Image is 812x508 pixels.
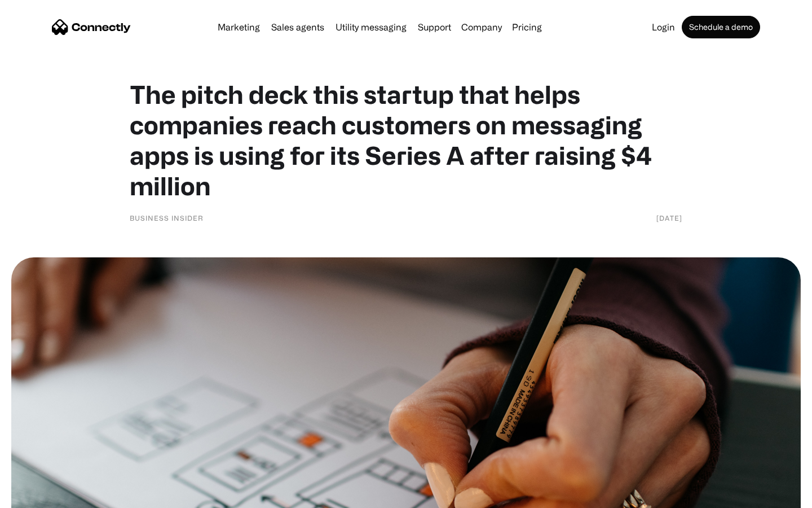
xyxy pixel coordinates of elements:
[331,23,411,32] a: Utility messaging
[461,19,502,35] div: Company
[267,23,329,32] a: Sales agents
[213,23,264,32] a: Marketing
[413,23,456,32] a: Support
[682,16,760,38] a: Schedule a demo
[647,23,679,32] a: Login
[52,19,131,36] a: home
[11,488,68,504] aside: Language selected: English
[130,79,682,201] h1: The pitch deck this startup that helps companies reach customers on messaging apps is using for i...
[458,19,505,35] div: Company
[23,488,68,504] ul: Language list
[656,212,682,224] div: [DATE]
[130,212,204,224] div: Business Insider
[507,23,546,32] a: Pricing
